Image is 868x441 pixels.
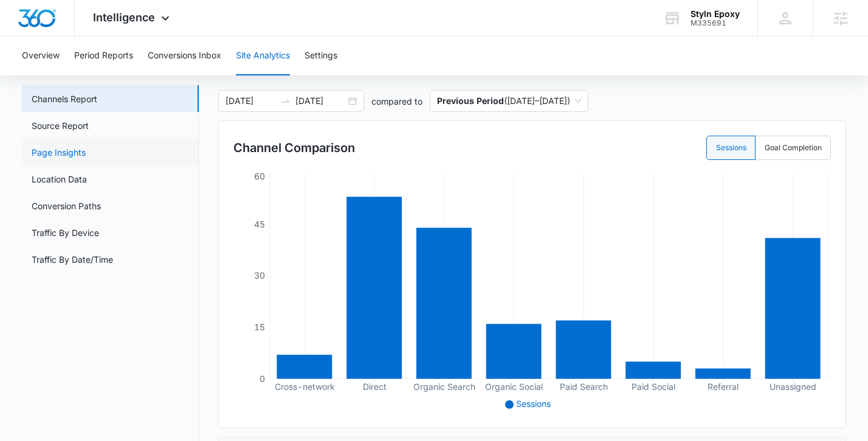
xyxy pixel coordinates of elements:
button: Conversions Inbox [148,36,221,75]
div: Keywords by Traffic [134,72,205,80]
a: Channels Report [32,92,97,105]
tspan: Organic Search [413,381,475,392]
a: Conversion Paths [32,200,101,212]
p: Previous Period [437,95,504,106]
span: swap-right [281,96,291,106]
span: Intelligence [93,11,155,24]
tspan: Paid Search [560,381,608,392]
label: Goal Completion [756,136,831,160]
tspan: 30 [254,270,265,280]
span: Sessions [516,398,551,409]
button: Period Reports [74,36,133,75]
tspan: 15 [254,322,265,332]
a: Traffic By Device [32,226,99,239]
div: account id [691,19,740,27]
a: Location Data [32,173,87,186]
a: Source Report [32,119,89,132]
div: account name [691,9,740,19]
button: Overview [22,36,60,75]
tspan: Organic Social [485,381,543,392]
span: ( [DATE] – [DATE] ) [437,91,581,111]
p: compared to [371,95,422,108]
a: Page Insights [32,146,86,159]
a: Traffic By Date/Time [32,253,113,266]
tspan: Referral [708,381,739,392]
tspan: 45 [254,219,265,229]
img: website_grey.svg [19,32,29,41]
tspan: Paid Social [632,381,675,392]
input: Start date [226,94,276,108]
button: Settings [305,36,337,75]
tspan: Direct [362,381,386,392]
div: Domain Overview [46,72,109,80]
button: Site Analytics [236,36,290,75]
img: logo_orange.svg [19,19,29,29]
img: tab_keywords_by_traffic_grey.svg [121,71,131,80]
h3: Channel Comparison [233,139,355,157]
label: Sessions [706,136,756,160]
div: v 4.0.25 [34,19,60,29]
tspan: 0 [260,373,265,384]
tspan: Unassigned [770,381,816,392]
div: Domain: [DOMAIN_NAME] [32,32,134,41]
input: End date [295,94,346,108]
tspan: 60 [254,171,265,181]
tspan: Cross-network [275,381,335,392]
span: to [281,96,291,106]
img: tab_domain_overview_orange.svg [33,71,43,80]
